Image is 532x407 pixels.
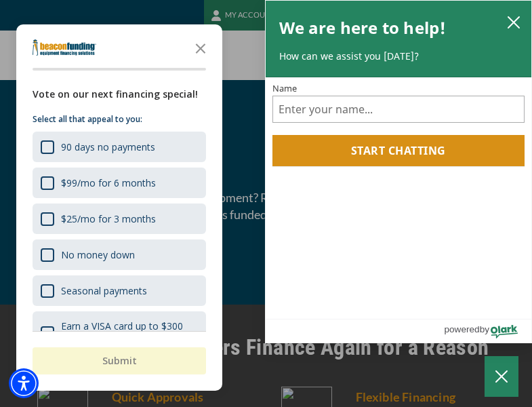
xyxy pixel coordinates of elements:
label: Name [272,84,525,93]
div: No money down [33,239,206,270]
div: Earn a VISA card up to $300 for financing [61,319,198,345]
div: 90 days no payments [33,132,206,162]
button: Close Chatbox [485,356,518,397]
h2: We are here to help! [279,14,447,41]
div: Seasonal payments [61,284,147,297]
button: Start chatting [272,135,525,166]
button: close chatbox [503,12,525,31]
div: Earn a VISA card up to $300 for financing [33,311,206,353]
div: $25/mo for 3 months [33,203,206,234]
div: Accessibility Menu [9,368,39,398]
div: Survey [16,24,222,391]
div: No money down [61,248,135,261]
div: $99/mo for 6 months [61,176,156,189]
div: $99/mo for 6 months [33,168,206,198]
span: by [480,321,489,338]
a: Powered by Olark [444,319,531,343]
img: Company logo [33,39,96,56]
button: Close the survey [187,34,214,61]
span: powered [444,321,479,338]
p: Select all that appeal to you: [33,113,206,126]
div: Seasonal payments [33,275,206,306]
button: Submit [33,347,206,374]
input: Name [272,96,525,123]
div: 90 days no payments [61,140,155,153]
div: $25/mo for 3 months [61,212,156,225]
p: How can we assist you [DATE]? [279,50,518,63]
div: Vote on our next financing special! [33,87,206,102]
